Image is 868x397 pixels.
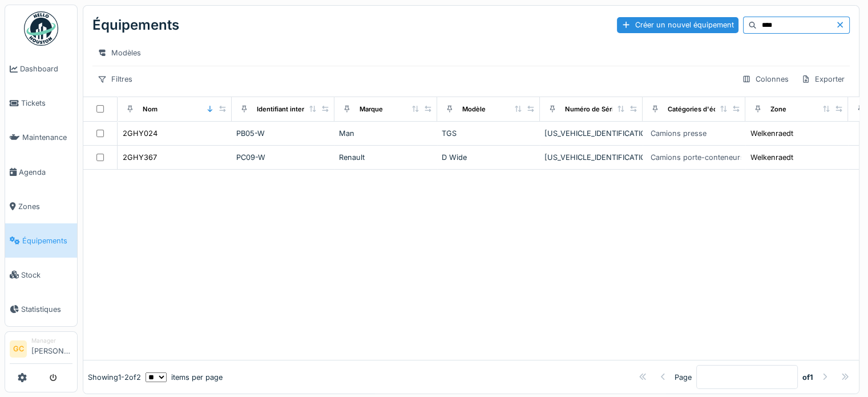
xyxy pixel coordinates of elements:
[88,372,141,383] div: Showing 1 - 2 of 2
[796,71,850,87] div: Exporter
[617,17,738,33] div: Créer un nouvel équipement
[651,152,744,163] div: Camions porte-conteneurs
[22,235,72,246] span: Équipements
[143,105,158,114] div: Nom
[5,189,77,223] a: Zones
[10,336,72,364] a: GC Manager[PERSON_NAME]
[21,98,72,109] span: Tickets
[92,71,138,87] div: Filtres
[5,223,77,258] a: Équipements
[339,128,433,139] div: Man
[21,304,72,315] span: Statistiques
[236,128,330,139] div: PB05-W
[146,372,223,383] div: items per page
[5,52,77,86] a: Dashboard
[442,152,535,163] div: D Wide
[5,258,77,292] a: Stock
[19,167,72,178] span: Agenda
[5,292,77,326] a: Statistiques
[750,152,793,163] div: Welkenraedt
[18,201,72,212] span: Zones
[442,128,535,139] div: TGS
[257,105,312,114] div: Identifiant interne
[802,372,813,383] strong: of 1
[651,128,706,139] div: Camions presse
[668,105,747,114] div: Catégories d'équipement
[92,45,146,61] div: Modèles
[10,340,27,358] li: GC
[20,63,72,74] span: Dashboard
[123,152,157,163] div: 2GHY367
[31,336,72,345] div: Manager
[21,270,72,280] span: Stock
[339,152,433,163] div: Renault
[92,10,179,40] div: Équipements
[236,152,330,163] div: PC09-W
[123,128,158,139] div: 2GHY024
[750,128,793,139] div: Welkenraedt
[544,152,638,163] div: [US_VEHICLE_IDENTIFICATION_NUMBER]-01
[5,155,77,189] a: Agenda
[31,336,72,361] li: [PERSON_NAME]
[737,71,794,87] div: Colonnes
[462,105,486,114] div: Modèle
[544,128,638,139] div: [US_VEHICLE_IDENTIFICATION_NUMBER]
[22,132,72,143] span: Maintenance
[5,121,77,155] a: Maintenance
[675,372,692,383] div: Page
[5,86,77,121] a: Tickets
[565,105,617,114] div: Numéro de Série
[770,105,786,114] div: Zone
[24,11,58,46] img: Badge_color-CXgf-gQk.svg
[360,105,383,114] div: Marque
